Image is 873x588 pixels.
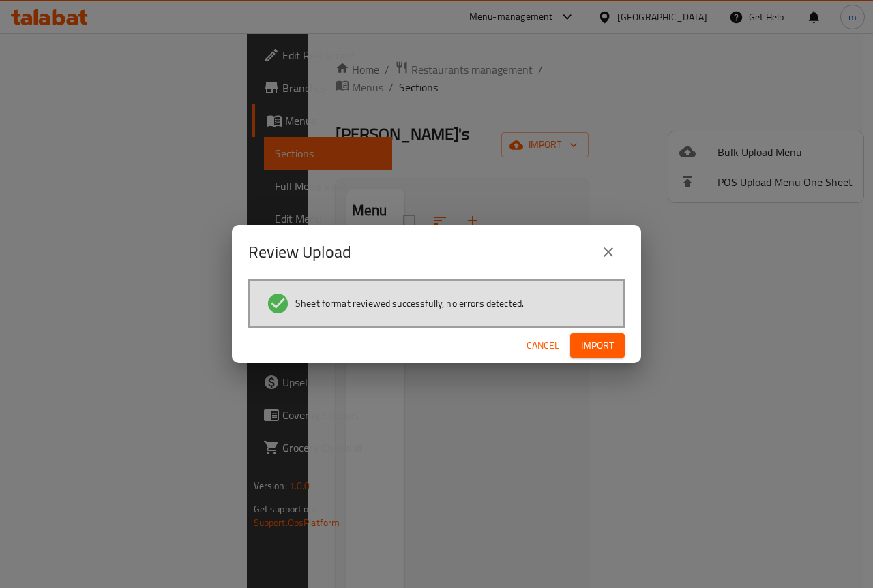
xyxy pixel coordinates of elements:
[521,333,565,358] button: Cancel
[592,236,625,268] button: close
[581,337,614,354] span: Import
[527,337,559,354] span: Cancel
[295,296,524,310] span: Sheet format reviewed successfully, no errors detected.
[570,333,625,358] button: Import
[248,241,351,263] h2: Review Upload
